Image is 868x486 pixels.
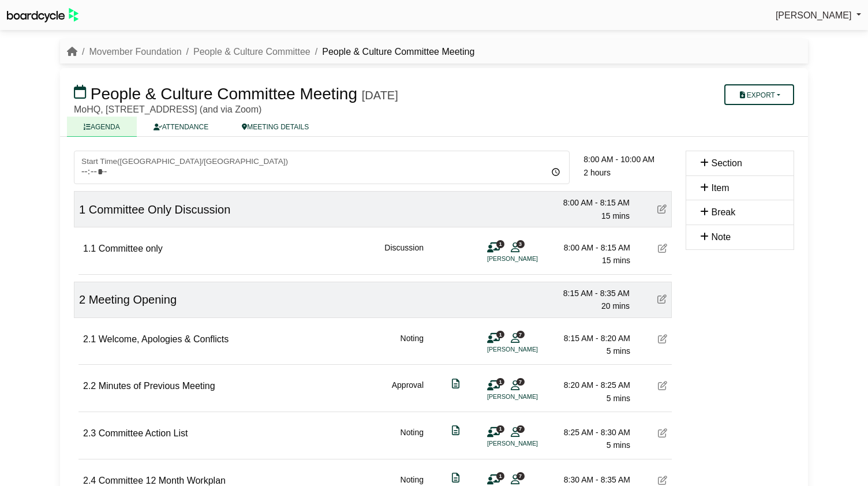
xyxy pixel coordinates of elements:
[89,293,177,306] span: Meeting Opening
[711,158,742,168] span: Section
[89,203,231,216] span: Committee Only Discussion
[517,240,525,248] span: 3
[496,472,504,480] span: 1
[384,241,424,267] div: Discussion
[83,244,96,253] span: 1.1
[549,379,630,391] div: 8:20 AM - 8:25 AM
[583,168,611,177] span: 2 hours
[496,240,504,248] span: 1
[487,392,574,402] li: [PERSON_NAME]
[517,331,525,338] span: 7
[583,153,672,166] div: 8:00 AM - 10:00 AM
[711,232,731,242] span: Note
[79,293,85,306] span: 2
[607,346,630,356] span: 5 mins
[517,378,525,386] span: 7
[607,394,630,403] span: 5 mins
[776,10,852,20] span: [PERSON_NAME]
[401,332,424,358] div: Noting
[99,428,188,438] span: Committee Action List
[83,381,96,391] span: 2.2
[67,117,137,137] a: AGENDA
[549,332,630,345] div: 8:15 AM - 8:20 AM
[487,345,574,354] li: [PERSON_NAME]
[601,211,630,220] span: 15 mins
[496,331,504,338] span: 1
[83,476,96,485] span: 2.4
[79,203,85,216] span: 1
[487,254,574,264] li: [PERSON_NAME]
[549,287,630,300] div: 8:15 AM - 8:35 AM
[89,47,181,57] a: Movember Foundation
[711,207,735,217] span: Break
[74,104,261,114] span: MoHQ, [STREET_ADDRESS] (and via Zoom)
[549,196,630,209] div: 8:00 AM - 8:15 AM
[99,381,215,391] span: Minutes of Previous Meeting
[67,44,474,59] nav: breadcrumb
[602,256,630,265] span: 15 mins
[401,426,424,452] div: Noting
[225,117,325,137] a: MEETING DETAILS
[517,425,525,433] span: 7
[7,8,78,23] img: BoardcycleBlackGreen-aaafeed430059cb809a45853b8cf6d952af9d84e6e89e1f1685b34bfd5cb7d64.svg
[711,183,729,193] span: Item
[724,84,794,105] button: Export
[601,301,630,311] span: 20 mins
[517,472,525,480] span: 7
[193,47,310,57] a: People & Culture Committee
[549,241,630,254] div: 8:00 AM - 8:15 AM
[392,379,424,405] div: Approval
[487,439,574,448] li: [PERSON_NAME]
[99,334,229,344] span: Welcome, Apologies & Conflicts
[99,244,163,253] span: Committee only
[83,428,96,438] span: 2.3
[496,378,504,386] span: 1
[83,334,96,344] span: 2.1
[137,117,225,137] a: ATTENDANCE
[99,476,226,485] span: Committee 12 Month Workplan
[310,44,475,59] li: People & Culture Committee Meeting
[496,425,504,433] span: 1
[362,88,398,102] div: [DATE]
[549,426,630,439] div: 8:25 AM - 8:30 AM
[607,440,630,450] span: 5 mins
[549,473,630,486] div: 8:30 AM - 8:35 AM
[91,85,357,103] span: People & Culture Committee Meeting
[776,8,861,23] a: [PERSON_NAME]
